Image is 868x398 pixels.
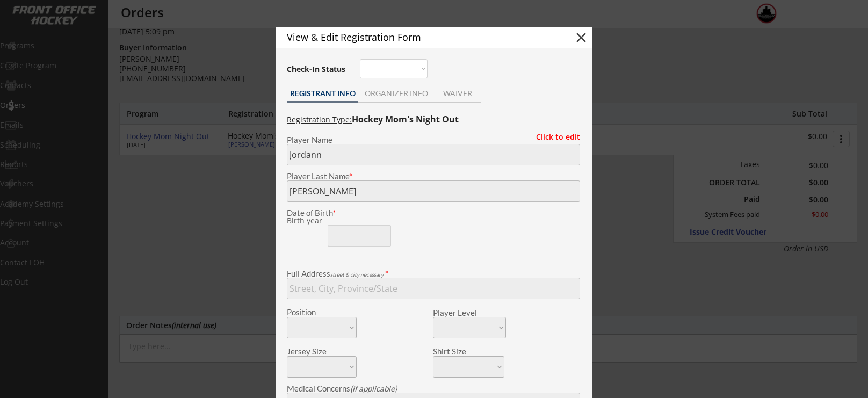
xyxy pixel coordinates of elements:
div: Birth year [287,217,354,225]
div: ORGANIZER INFO [358,90,434,97]
div: Player Last Name [287,172,580,180]
div: View & Edit Registration Form [287,32,554,42]
div: Check-In Status [287,66,348,73]
div: Jersey Size [287,348,342,356]
input: Street, City, Province/State [287,278,580,299]
div: WAIVER [434,90,481,97]
button: close [573,30,589,46]
div: Position [287,308,342,316]
div: Shirt Size [433,348,488,356]
div: REGISTRANT INFO [287,90,358,97]
div: Click to edit [528,133,580,141]
em: street & city necessary [330,271,384,278]
div: Medical Concerns [287,385,580,393]
div: Player Name [287,136,580,144]
em: (if applicable) [350,383,397,393]
div: Player Level [433,309,506,317]
div: We are transitioning the system to collect and store date of birth instead of just birth year to ... [287,217,354,225]
u: Registration Type: [287,114,352,125]
div: Date of Birth [287,209,357,217]
div: Full Address [287,270,580,278]
strong: Hockey Mom's Night Out [352,113,459,125]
